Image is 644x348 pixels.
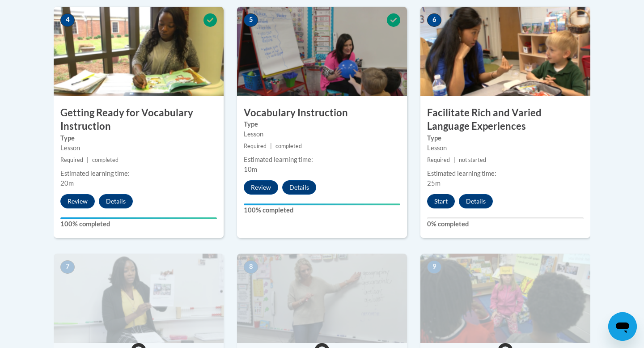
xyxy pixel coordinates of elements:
[427,133,584,143] label: Type
[87,157,89,163] span: |
[60,219,217,229] label: 100% completed
[270,143,272,149] span: |
[427,260,441,274] span: 9
[459,157,486,163] span: not started
[60,133,217,143] label: Type
[237,106,407,120] h3: Vocabulary Instruction
[54,106,224,134] h3: Getting Ready for Vocabulary Instruction
[60,194,95,208] button: Review
[427,219,584,229] label: 0% completed
[54,7,224,96] img: Course Image
[427,143,584,153] div: Lesson
[608,312,637,341] iframe: Button to launch messaging window
[99,194,133,208] button: Details
[244,260,258,274] span: 8
[420,106,590,134] h3: Facilitate Rich and Varied Language Experiences
[427,157,450,163] span: Required
[60,169,217,178] div: Estimated learning time:
[60,217,217,219] div: Your progress
[60,260,75,274] span: 7
[60,143,217,153] div: Lesson
[244,129,400,139] div: Lesson
[244,143,267,149] span: Required
[244,205,400,215] label: 100% completed
[459,194,493,208] button: Details
[244,155,400,165] div: Estimated learning time:
[420,254,590,343] img: Course Image
[275,143,302,149] span: completed
[244,166,257,173] span: 10m
[453,157,455,163] span: |
[427,13,441,27] span: 6
[60,157,83,163] span: Required
[237,254,407,343] img: Course Image
[427,169,584,178] div: Estimated learning time:
[427,194,455,208] button: Start
[237,7,407,96] img: Course Image
[244,180,278,195] button: Review
[54,254,224,343] img: Course Image
[60,179,74,187] span: 20m
[60,13,75,27] span: 4
[244,13,258,27] span: 5
[282,180,316,195] button: Details
[244,119,400,129] label: Type
[420,7,590,96] img: Course Image
[92,157,119,163] span: completed
[427,179,441,187] span: 25m
[244,204,400,205] div: Your progress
